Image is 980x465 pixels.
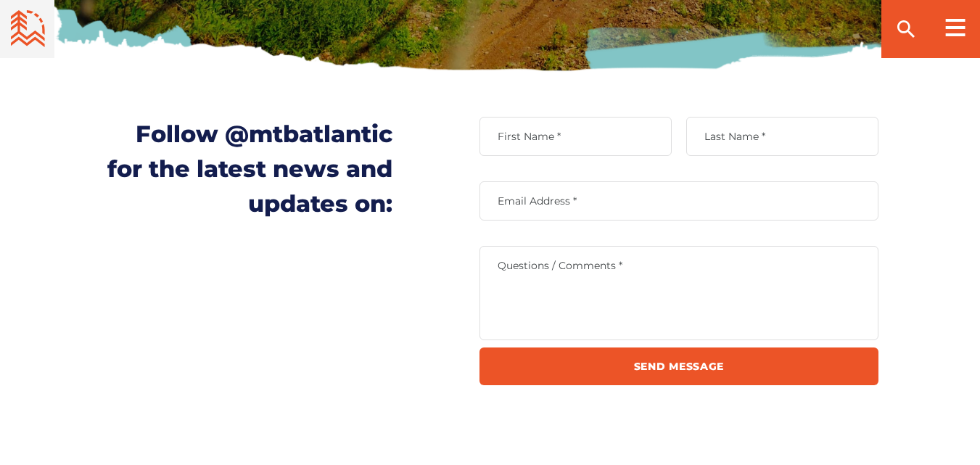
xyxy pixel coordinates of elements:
h1: Follow @mtbatlantic for the latest news and updates on: [102,117,392,221]
label: Email Address * [479,194,878,207]
ion-icon: search [894,17,918,41]
label: Last Name * [686,130,878,143]
label: First Name * [479,130,672,143]
form: Contact form [479,117,878,385]
label: Questions / Comments * [479,259,878,272]
input: Send Message [479,347,878,385]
